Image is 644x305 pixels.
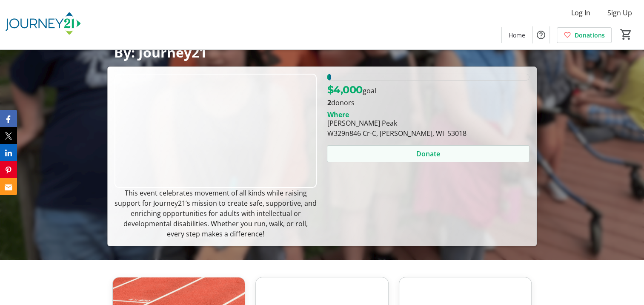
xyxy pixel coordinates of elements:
div: Where [327,111,349,118]
p: goal [327,82,376,98]
button: Donate [327,145,529,162]
span: $4,000 [327,83,362,96]
p: By: Journey21 [114,45,530,60]
a: Donations [557,27,612,43]
div: 1.875% of fundraising goal reached [327,74,529,81]
div: W329n846 Cr-C, [PERSON_NAME], WI 53018 [327,128,466,138]
button: Sign Up [601,6,639,20]
button: Log In [564,6,597,20]
a: Home [502,27,532,43]
div: [PERSON_NAME] Peak [327,118,466,128]
span: Log In [571,8,590,18]
p: donors [327,98,529,108]
img: Journey21's Logo [5,3,81,46]
img: Campaign CTA Media Photo [114,74,317,187]
button: Help [532,26,550,43]
b: 2 [327,98,331,107]
span: Home [509,31,525,40]
span: Donations [575,31,605,40]
span: Donate [416,149,440,159]
button: Cart [618,27,634,42]
span: Sign Up [607,8,632,18]
p: This event celebrates movement of all kinds while raising support for Journey21’s mission to crea... [114,188,317,239]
